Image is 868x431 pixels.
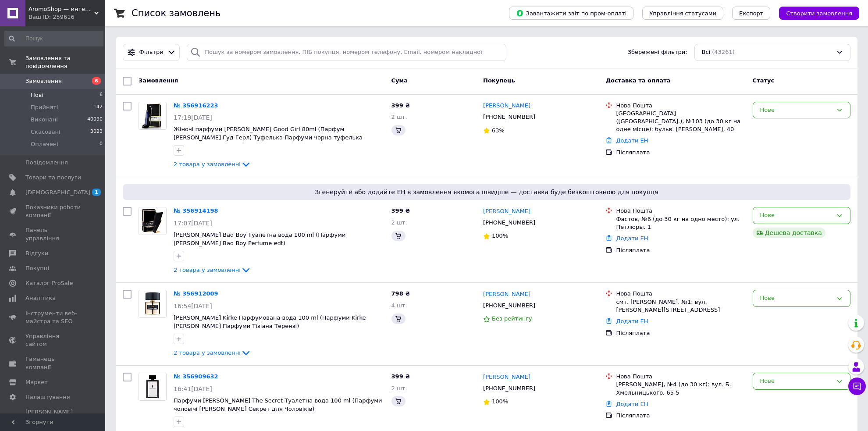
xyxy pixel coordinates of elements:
div: Нове [760,377,832,386]
span: Оплачені [31,140,58,148]
div: [GEOGRAPHIC_DATA] ([GEOGRAPHIC_DATA].), №103 (до 30 кг на одне місце): бульв. [PERSON_NAME], 40 [616,110,745,134]
span: 6 [92,77,101,85]
span: 63% [492,127,505,134]
button: Управління статусами [642,7,723,20]
div: Ваш ID: 259616 [28,13,105,21]
span: [PERSON_NAME] Kirke Парфумована вода 100 ml (Парфуми Kirke [PERSON_NAME] Парфуми Тізіана Терензі) [174,314,366,329]
span: Управління статусами [649,10,716,17]
a: № 356912009 [174,290,218,297]
span: Замовлення [25,77,62,85]
span: Відгуки [25,249,48,257]
span: Нові [31,91,43,99]
span: Панель управління [25,226,81,242]
div: [PHONE_NUMBER] [481,111,537,123]
span: Товари та послуги [25,174,81,182]
span: Експорт [739,10,764,17]
a: Жіночі парфуми [PERSON_NAME] Good Girl 80ml (Парфум [PERSON_NAME] Гуд Герл) Туфелька Парфуми чорн... [174,126,363,141]
span: Показники роботи компанії [25,203,81,219]
h1: Список замовлень [132,8,221,18]
img: Фото товару [139,207,166,235]
div: Післяплата [616,412,745,420]
a: Додати ЕН [616,401,648,407]
a: Додати ЕН [616,235,648,242]
a: [PERSON_NAME] [483,290,530,299]
img: Фото товару [139,373,166,400]
img: Фото товару [139,102,166,129]
span: 2 шт. [391,114,407,120]
button: Створити замовлення [779,7,859,20]
span: 4 шт. [391,302,407,309]
span: 1 [92,189,101,196]
span: 40090 [87,116,103,124]
div: Нове [760,211,832,220]
a: [PERSON_NAME] [483,207,530,216]
a: 2 товара у замовленні [174,267,251,273]
span: 2 шт. [391,385,407,392]
span: Всі [702,48,711,57]
button: Чат з покупцем [848,378,866,395]
span: Замовлення [139,77,178,84]
span: Повідомлення [25,159,68,167]
div: Нове [760,106,832,115]
a: Додати ЕН [616,318,648,324]
span: 399 ₴ [391,373,410,380]
button: Завантажити звіт по пром-оплаті [509,7,633,20]
a: № 356909632 [174,373,218,380]
button: Експорт [732,7,771,20]
a: Парфуми [PERSON_NAME] The Secret Туалетна вода 100 ml (Парфуми чоловічі [PERSON_NAME] Секрет для ... [174,397,382,412]
span: 399 ₴ [391,102,410,109]
a: Фото товару [139,102,167,130]
span: Створити замовлення [786,10,852,17]
span: Згенеруйте або додайте ЕН в замовлення якомога швидше — доставка буде безкоштовною для покупця [126,188,847,196]
a: Фото товару [139,207,167,235]
span: AromoShop — интернет-магазин парфюмерии и косметики [28,5,94,13]
span: 798 ₴ [391,290,410,297]
div: Післяплата [616,149,745,157]
a: № 356916223 [174,102,218,109]
input: Пошук за номером замовлення, ПІБ покупця, номером телефону, Email, номером накладної [187,44,506,61]
span: Покупець [483,77,515,84]
span: Маркет [25,378,48,386]
span: Замовлення та повідомлення [25,54,105,70]
span: Аналітика [25,294,56,302]
span: 16:54[DATE] [174,303,212,310]
span: 100% [492,232,508,239]
a: Фото товару [139,290,167,318]
div: Дешева доставка [753,228,825,238]
span: Доставка та оплата [605,77,670,84]
span: [DEMOGRAPHIC_DATA] [25,189,90,196]
a: [PERSON_NAME] [483,102,530,110]
div: [PHONE_NUMBER] [481,383,537,394]
span: 100% [492,398,508,405]
span: 399 ₴ [391,207,410,214]
span: 16:41[DATE] [174,385,212,392]
a: Створити замовлення [770,10,859,16]
span: 3023 [90,128,103,136]
a: Фото товару [139,373,167,401]
span: Каталог ProSale [25,279,73,287]
span: 142 [93,103,103,111]
a: [PERSON_NAME] Bad Boy Туалетна вода 100 ml (Парфуми [PERSON_NAME] Bad Boy Perfume edt) [174,232,345,246]
span: 2 товара у замовленні [174,267,241,273]
span: Налаштування [25,393,70,401]
div: Післяплата [616,246,745,254]
div: Фастов, №6 (до 30 кг на одно место): ул. Петлюры, 1 [616,215,745,231]
div: Нова Пошта [616,207,745,215]
a: 2 товара у замовленні [174,349,251,356]
span: Завантажити звіт по пром-оплаті [516,9,626,17]
span: 2 шт. [391,219,407,226]
span: 2 товара у замовленні [174,349,241,356]
span: Гаманець компанії [25,355,81,371]
span: Збережені фільтри: [628,48,687,57]
span: Cума [391,77,408,84]
span: Фільтри [139,48,164,57]
span: (43261) [712,49,735,55]
a: № 356914198 [174,207,218,214]
div: Нова Пошта [616,102,745,110]
span: Скасовані [31,128,60,136]
span: 17:07[DATE] [174,220,212,227]
span: 17:19[DATE] [174,114,212,121]
span: 0 [100,140,103,148]
div: Нове [760,294,832,303]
